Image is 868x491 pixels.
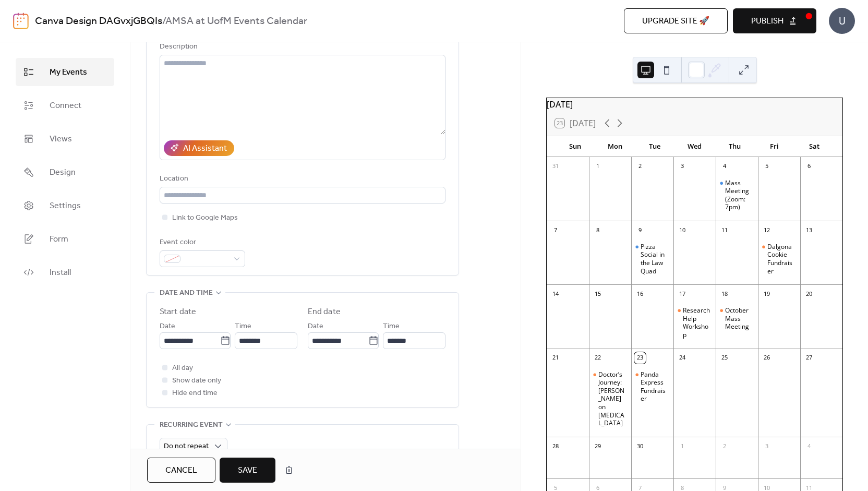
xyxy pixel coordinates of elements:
[803,288,815,300] div: 20
[758,243,800,275] div: Dalgona Cookie Fundraiser
[642,15,709,28] span: Upgrade site 🚀
[183,142,227,155] div: AI Assistant
[547,98,842,111] div: [DATE]
[641,370,669,403] div: Panda Express Fundraiser
[592,224,604,236] div: 8
[677,288,688,300] div: 17
[634,440,646,452] div: 30
[725,179,754,211] div: Mass Meeting (Zoom: 7pm)
[761,352,773,364] div: 26
[172,212,238,224] span: Link to Google Maps
[16,58,114,86] a: My Events
[592,352,604,364] div: 22
[16,158,114,186] a: Design
[803,352,815,364] div: 27
[803,161,815,172] div: 6
[550,440,561,452] div: 28
[172,387,218,400] span: Hide end time
[16,225,114,253] a: Form
[550,161,561,172] div: 31
[719,288,730,300] div: 18
[677,161,688,172] div: 3
[550,224,561,236] div: 7
[13,13,29,29] img: logo
[16,91,114,119] a: Connect
[803,224,815,236] div: 13
[16,125,114,153] a: Views
[634,161,646,172] div: 2
[716,306,758,331] div: October Mass Meeting
[767,243,796,275] div: Dalgona Cookie Fundraiser
[165,11,307,31] b: AMSA at UofM Events Calendar
[160,173,443,185] div: Location
[631,370,673,403] div: Panda Express Fundraiser
[733,8,816,33] button: Publish
[631,243,673,275] div: Pizza Social in the Law Quad
[592,440,604,452] div: 29
[794,136,834,157] div: Sat
[716,179,758,211] div: Mass Meeting (Zoom: 7pm)
[16,258,114,286] a: Install
[725,306,754,331] div: October Mass Meeting
[50,66,87,79] span: My Events
[160,41,443,53] div: Description
[172,362,193,375] span: All day
[50,200,81,212] span: Settings
[761,440,773,452] div: 3
[598,370,627,427] div: Doctor’s Journey: [PERSON_NAME] on [MEDICAL_DATA]
[719,161,730,172] div: 4
[16,191,114,220] a: Settings
[50,133,72,146] span: Views
[677,352,688,364] div: 24
[35,11,162,31] a: Canva Design DAGvxjGBQIs
[308,306,341,318] div: End date
[235,320,251,333] span: Time
[172,375,221,387] span: Show date only
[719,440,730,452] div: 2
[589,370,631,427] div: Doctor’s Journey: Dr. Misty Long on Nuclear Medicine
[595,136,635,157] div: Mon
[761,161,773,172] div: 5
[635,136,674,157] div: Tue
[624,8,728,33] button: Upgrade site 🚀
[715,136,754,157] div: Thu
[160,320,175,333] span: Date
[634,224,646,236] div: 9
[634,288,646,300] div: 16
[383,320,400,333] span: Time
[829,8,855,34] div: U
[550,352,561,364] div: 21
[592,288,604,300] div: 15
[162,11,165,31] b: /
[675,136,715,157] div: Wed
[220,458,275,483] button: Save
[50,267,71,279] span: Install
[308,320,323,333] span: Date
[677,440,688,452] div: 1
[50,166,76,179] span: Design
[147,458,215,483] button: Cancel
[634,352,646,364] div: 23
[160,287,213,300] span: Date and time
[751,15,783,28] span: Publish
[238,464,257,477] span: Save
[160,419,223,432] span: Recurring event
[641,243,669,275] div: Pizza Social in the Law Quad
[164,140,234,156] button: AI Assistant
[719,352,730,364] div: 25
[592,161,604,172] div: 1
[677,224,688,236] div: 10
[754,136,794,157] div: Fri
[761,224,773,236] div: 12
[165,464,197,477] span: Cancel
[50,100,81,112] span: Connect
[673,306,716,339] div: Research Help Workshop
[761,288,773,300] div: 19
[160,236,243,249] div: Event color
[719,224,730,236] div: 11
[164,439,209,453] span: Do not repeat
[50,233,68,246] span: Form
[683,306,712,339] div: Research Help Workshop
[803,440,815,452] div: 4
